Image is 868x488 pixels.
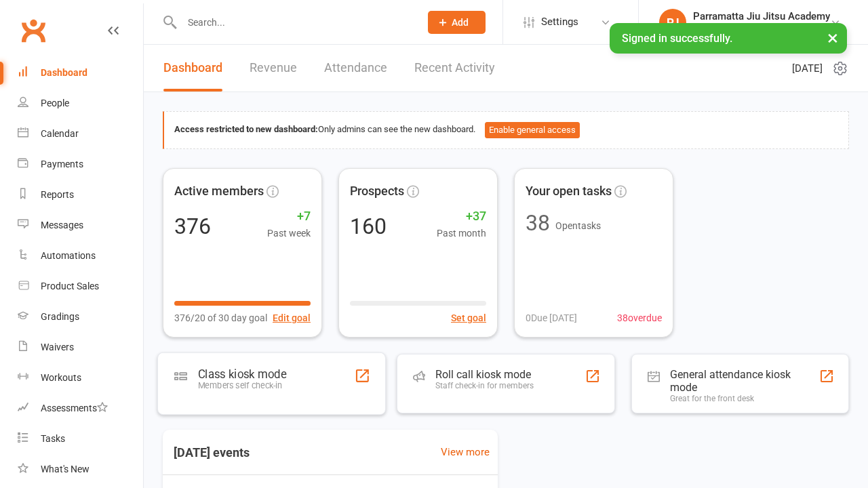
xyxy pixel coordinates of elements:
[670,368,819,394] div: General attendance kiosk mode
[18,271,143,302] a: Product Sales
[41,433,65,444] div: Tasks
[18,180,143,210] a: Reports
[451,310,486,325] button: Set goal
[18,58,143,88] a: Dashboard
[41,159,83,169] div: Payments
[485,122,580,138] button: Enable general access
[693,10,830,22] div: Parramatta Jiu Jitsu Academy
[18,332,143,363] a: Waivers
[41,250,96,261] div: Automations
[452,17,469,28] span: Add
[41,98,69,108] div: People
[178,13,410,32] input: Search...
[41,67,87,78] div: Dashboard
[41,311,79,322] div: Gradings
[659,9,686,36] div: PJ
[617,310,662,325] span: 38 overdue
[414,45,495,91] a: Recent Activity
[198,367,286,380] div: Class kiosk mode
[18,88,143,119] a: People
[350,216,387,237] div: 160
[324,45,387,91] a: Attendance
[18,302,143,332] a: Gradings
[670,394,819,403] div: Great for the front desk
[18,241,143,271] a: Automations
[18,454,143,485] a: What's New
[41,342,74,352] div: Waivers
[174,124,318,134] strong: Access restricted to new dashboard:
[792,60,823,77] span: [DATE]
[18,363,143,393] a: Workouts
[526,310,577,325] span: 0 Due [DATE]
[437,207,486,226] span: +37
[41,220,83,230] div: Messages
[250,45,297,91] a: Revenue
[526,212,550,234] div: 38
[350,182,404,201] span: Prospects
[174,216,211,237] div: 376
[273,310,311,325] button: Edit goal
[555,220,601,231] span: Open tasks
[41,281,99,291] div: Product Sales
[41,128,79,139] div: Calendar
[41,189,74,200] div: Reports
[198,380,286,390] div: Members self check-in
[18,393,143,424] a: Assessments
[693,22,830,35] div: Parramatta Jiu Jitsu Academy
[441,444,490,460] a: View more
[16,14,50,47] a: Clubworx
[541,7,578,37] span: Settings
[174,182,264,201] span: Active members
[437,226,486,241] span: Past month
[428,11,486,34] button: Add
[622,32,732,45] span: Signed in successfully.
[821,23,845,52] button: ×
[267,207,311,226] span: +7
[174,122,838,138] div: Only admins can see the new dashboard.
[267,226,311,241] span: Past week
[174,310,267,325] span: 376/20 of 30 day goal
[163,441,260,465] h3: [DATE] events
[435,368,534,381] div: Roll call kiosk mode
[18,119,143,149] a: Calendar
[41,403,108,413] div: Assessments
[526,182,612,201] span: Your open tasks
[41,372,81,383] div: Workouts
[163,45,222,91] a: Dashboard
[18,149,143,180] a: Payments
[41,464,90,474] div: What's New
[435,381,534,390] div: Staff check-in for members
[18,424,143,454] a: Tasks
[18,210,143,241] a: Messages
